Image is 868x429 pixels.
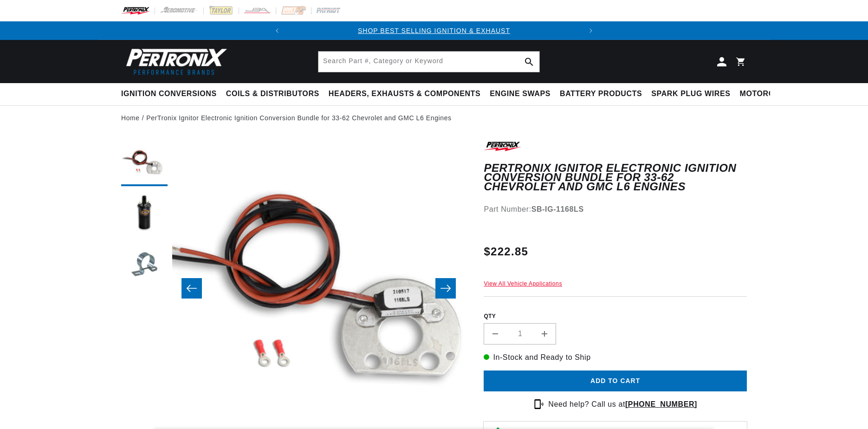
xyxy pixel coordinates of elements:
[484,163,747,192] h1: PerTronix Ignitor Electronic Ignition Conversion Bundle for 33-62 Chevrolet and GMC L6 Engines
[484,243,528,260] span: $222.85
[531,205,584,213] strong: SB-IG-1168LS
[121,242,168,288] button: Load image 3 in gallery view
[548,398,697,410] p: Need help? Call us at
[651,89,730,99] span: Spark Plug Wires
[121,83,221,105] summary: Ignition Conversions
[519,52,539,72] button: Search Part #, Category or Keyword
[555,83,647,105] summary: Battery Products
[181,278,202,299] button: Slide left
[121,89,217,99] span: Ignition Conversions
[490,89,551,99] span: Engine Swaps
[484,203,747,215] div: Part Number:
[268,21,286,40] button: Translation missing: en.sections.announcements.previous_announcement
[324,83,485,105] summary: Headers, Exhausts & Components
[286,26,582,36] div: 1 of 2
[286,26,582,36] div: Announcement
[98,21,770,40] slideshow-component: Translation missing: en.sections.announcements.announcement_bar
[121,45,228,78] img: Pertronix
[484,280,562,287] a: View All Vehicle Applications
[226,89,319,99] span: Coils & Distributors
[121,113,140,123] a: Home
[582,21,600,40] button: Translation missing: en.sections.announcements.next_announcement
[146,113,451,123] a: PerTronix Ignitor Electronic Ignition Conversion Bundle for 33-62 Chevrolet and GMC L6 Engines
[221,83,324,105] summary: Coils & Distributors
[625,400,697,408] a: [PHONE_NUMBER]
[735,83,800,105] summary: Motorcycle
[318,52,539,72] input: Search Part #, Category or Keyword
[329,89,480,99] span: Headers, Exhausts & Components
[560,89,642,99] span: Battery Products
[484,370,747,391] button: Add to cart
[121,140,168,186] button: Load image 1 in gallery view
[485,83,555,105] summary: Engine Swaps
[358,27,510,34] a: SHOP BEST SELLING IGNITION & EXHAUST
[435,278,456,299] button: Slide right
[121,191,168,237] button: Load image 2 in gallery view
[647,83,735,105] summary: Spark Plug Wires
[121,113,747,123] nav: breadcrumbs
[484,351,747,364] p: In-Stock and Ready to Ship
[740,89,795,99] span: Motorcycle
[484,312,747,320] label: QTY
